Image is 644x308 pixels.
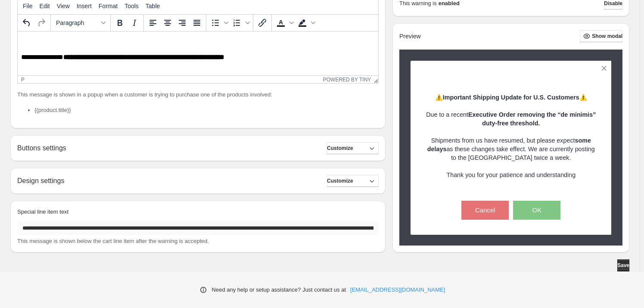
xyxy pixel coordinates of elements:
[175,16,190,30] button: Align right
[468,111,596,126] strong: Executive Order removing the “de minimis” duty-free threshold.
[327,175,379,187] button: Customize
[23,3,33,9] span: File
[99,3,118,9] span: Format
[34,106,379,115] li: {{product.title}}
[426,136,597,162] p: Shipments from us have resumed, but please expect as these changes take effect. We are currently ...
[19,16,34,30] button: Undo
[399,33,421,40] h2: Preview
[592,33,622,40] span: Show modal
[40,3,50,9] span: Edit
[17,208,68,215] span: Special line item text
[127,16,142,30] button: Italic
[327,145,353,152] span: Customize
[371,76,378,83] div: Resize
[17,144,66,152] h2: Buttons settings
[124,3,139,9] span: Tools
[617,259,629,271] button: Save
[146,16,160,30] button: Align left
[327,177,353,184] span: Customize
[327,142,379,154] button: Customize
[57,3,70,9] span: View
[427,137,591,152] strong: some delays
[230,16,251,30] div: Numbered list
[580,30,622,42] button: Show modal
[274,16,295,30] div: Text color
[513,200,560,219] button: OK
[208,16,230,30] div: Bullet list
[190,16,204,30] button: Justify
[426,93,597,101] p: ⚠️ ⚠️
[18,31,378,75] iframe: Rich Text Area
[77,3,92,9] span: Insert
[461,200,509,219] button: Cancel
[21,77,25,83] div: p
[426,170,597,179] p: Thank you for your patience and understanding
[112,16,127,30] button: Bold
[426,110,597,127] p: Due to a recent
[146,3,160,9] span: Table
[323,77,371,83] a: Powered by Tiny
[443,93,579,100] strong: Important Shipping Update for U.S. Customers
[53,16,109,30] button: Formats
[56,19,98,26] span: Paragraph
[617,262,629,269] span: Save
[34,16,49,30] button: Redo
[17,177,64,185] h2: Design settings
[255,16,270,30] button: Insert/edit link
[160,16,175,30] button: Align center
[17,238,209,244] span: This message is shown below the cart line item after the warning is accepted.
[350,286,445,294] a: [EMAIL_ADDRESS][DOMAIN_NAME]
[295,16,317,30] div: Background color
[17,90,379,99] p: This message is shown in a popup when a customer is trying to purchase one of the products involved:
